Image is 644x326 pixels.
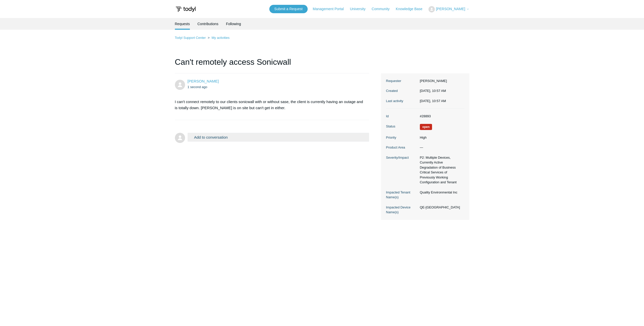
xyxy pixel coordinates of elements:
[175,56,369,73] h1: Can't remotely access Sonicwall
[175,36,207,40] li: Todyl Support Center
[175,36,206,40] a: Todyl Support Center
[188,79,219,83] a: [PERSON_NAME]
[386,135,417,140] dt: Priority
[386,99,417,104] dt: Last activity
[386,155,417,160] dt: Severity/Impact
[188,79,219,83] span: Ali Zahir
[420,89,446,93] time: 10/13/2025, 10:57
[386,78,417,84] dt: Requester
[211,36,229,40] a: My activities
[372,6,395,12] a: Community
[428,6,469,12] button: [PERSON_NAME]
[188,133,369,142] button: Add to conversation
[420,124,432,130] span: We are working on a response for you
[386,88,417,93] dt: Created
[386,205,417,215] dt: Impacted Device Name(s)
[417,155,464,185] dd: P2: Multiple Devices, Currently Active Degradation of Business Critical Services of Previously Wo...
[175,5,196,14] img: Todyl Support Center Help Center home page
[350,6,370,12] a: University
[420,99,446,103] time: 10/13/2025, 10:57
[396,6,427,12] a: Knowledge Base
[436,7,465,11] span: [PERSON_NAME]
[417,78,464,84] dd: [PERSON_NAME]
[175,99,364,111] p: I can't connect remotely to our clients sonicwall with or without sase, the client is currently h...
[386,145,417,150] dt: Product Area
[197,18,219,30] a: Contributions
[207,36,229,40] li: My activities
[417,145,464,150] dd: —
[417,205,464,210] dd: QE-[GEOGRAPHIC_DATA]
[386,114,417,119] dt: Id
[313,6,349,12] a: Management Portal
[417,135,464,140] dd: High
[226,18,241,30] a: Following
[269,5,308,13] a: Submit a Request
[386,124,417,129] dt: Status
[188,85,207,89] time: 10/13/2025, 10:57
[175,18,190,30] li: Requests
[417,114,464,119] dd: #28893
[417,190,464,195] dd: Quality Environmental Inc
[386,190,417,200] dt: Impacted Tenant Name(s)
